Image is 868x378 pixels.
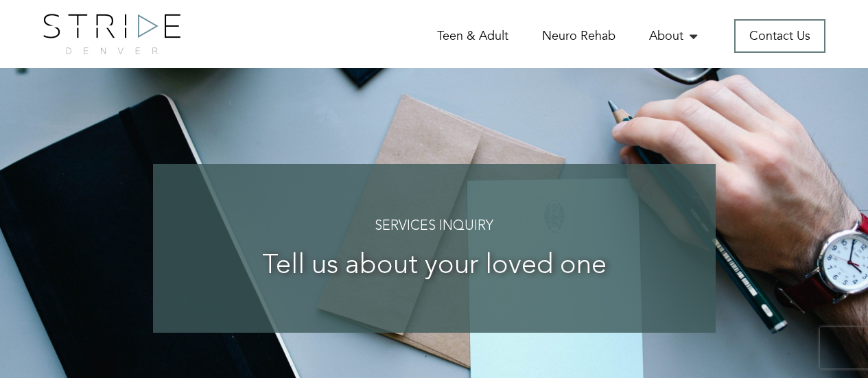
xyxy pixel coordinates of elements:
a: Contact Us [734,19,825,53]
img: logo.png [43,14,180,54]
h4: Services Inquiry [180,219,688,234]
a: Teen & Adult [437,27,508,45]
a: About [649,27,701,45]
h3: Tell us about your loved one [180,251,688,281]
a: Neuro Rehab [542,27,615,45]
